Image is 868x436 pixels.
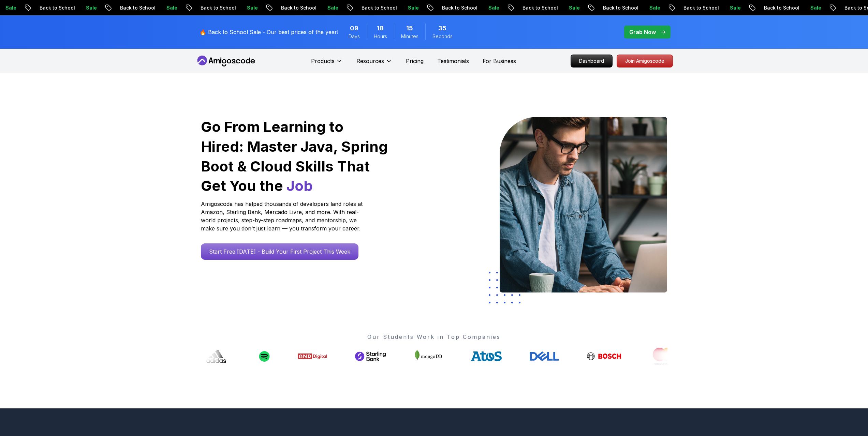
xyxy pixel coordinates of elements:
p: Products [311,57,335,65]
p: Amigoscode has helped thousands of developers land roles at Amazon, Starling Bank, Mercado Livre,... [201,200,365,232]
p: Back to School [348,4,394,11]
span: Minutes [401,33,418,40]
a: Start Free [DATE] - Build Your First Project This Week [201,243,358,260]
p: Sale [796,4,818,11]
p: 🔥 Back to School Sale - Our best prices of the year! [200,28,338,36]
p: Sale [394,4,416,11]
p: Dashboard [571,55,612,67]
button: Resources [356,57,392,71]
p: Sale [635,4,657,11]
span: Job [286,177,313,194]
p: Resources [356,57,384,65]
a: For Business [483,57,516,65]
p: Sale [555,4,577,11]
p: Back to School [428,4,474,11]
button: Products [311,57,343,71]
p: Sale [72,4,94,11]
p: Back to School [509,4,555,11]
p: Join Amigoscode [617,55,673,67]
p: Grab Now [629,28,656,36]
p: Sale [152,4,174,11]
p: Back to School [187,4,233,11]
p: Back to School [267,4,313,11]
span: Seconds [432,33,453,40]
p: Sale [233,4,255,11]
a: Testimonials [437,57,469,65]
p: Back to School [106,4,152,11]
p: Sale [313,4,335,11]
span: 15 Minutes [406,24,413,33]
p: Our Students Work in Top Companies [201,333,667,341]
p: Back to School [750,4,796,11]
p: Back to School [670,4,716,11]
span: Hours [374,33,387,40]
span: 35 Seconds [438,24,446,33]
p: Back to School [26,4,72,11]
h1: Go From Learning to Hired: Master Java, Spring Boot & Cloud Skills That Get You the [201,117,389,196]
p: Back to School [589,4,635,11]
p: Sale [716,4,738,11]
img: hero [500,117,667,292]
a: Dashboard [571,55,613,67]
span: 18 Hours [377,24,384,33]
a: Join Amigoscode [617,55,673,67]
span: Days [349,33,360,40]
p: Sale [474,4,496,11]
span: 9 Days [350,24,358,33]
a: Pricing [406,57,424,65]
